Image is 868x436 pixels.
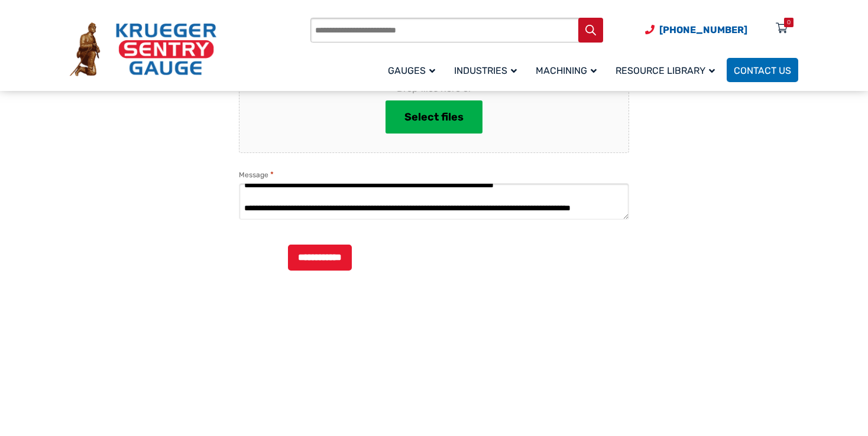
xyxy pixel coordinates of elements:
div: 0 [787,18,791,27]
a: Phone Number (920) 434-8860 [645,22,747,37]
button: select files, file [386,100,482,134]
img: Krueger Sentry Gauge [70,22,216,77]
span: Machining [536,65,597,76]
a: Contact Us [727,58,798,82]
a: Industries [447,56,529,84]
a: Resource Library [608,56,727,84]
label: Message [239,169,274,181]
span: Contact Us [734,65,791,76]
span: Gauges [388,65,435,76]
span: Industries [454,65,517,76]
span: [PHONE_NUMBER] [659,24,747,35]
a: Gauges [381,56,447,84]
span: Resource Library [616,65,715,76]
a: Machining [529,56,608,84]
